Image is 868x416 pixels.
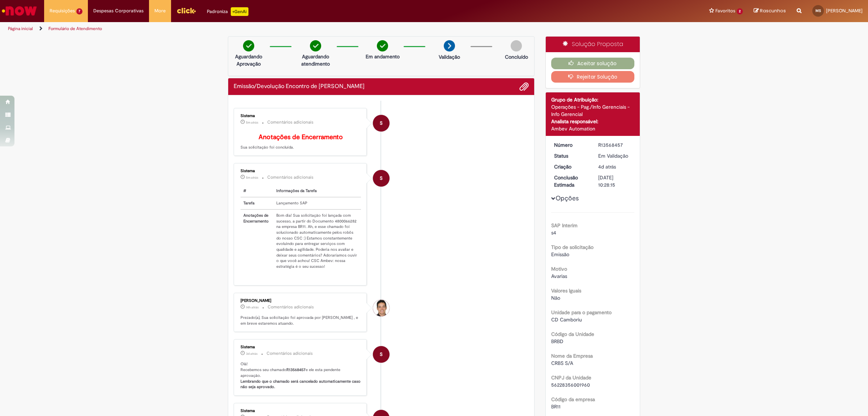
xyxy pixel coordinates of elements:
div: Grupo de Atribuição: [551,96,635,103]
div: Analista responsável: [551,118,635,125]
b: Unidade para o pagamento [551,309,612,316]
button: Adicionar anexos [519,82,529,91]
span: Não [551,295,560,301]
img: arrow-next.png [444,40,455,51]
span: 5m atrás [246,120,258,125]
time: 29/09/2025 09:52:48 [246,120,258,125]
h2: Emissão/Devolução Encontro de Contas Fornecedor Histórico de tíquete [234,83,365,90]
div: Sistema [241,345,361,349]
p: Aguardando Aprovação [231,53,266,67]
p: Olá! Recebemos seu chamado e ele esta pendente aprovação. [241,361,361,390]
span: More [154,7,166,14]
div: System [373,115,390,132]
td: Bom dia! Sua solicitação foi lançada com sucesso, a partir do Documento 4800066282 na empresa BR1... [273,209,361,273]
div: Em Validação [598,152,632,159]
ul: Trilhas de página [5,22,573,36]
p: Concluído [505,53,528,61]
button: Aceitar solução [551,58,635,69]
b: Nome da Empresa [551,353,593,359]
time: 26/09/2025 15:31:55 [246,351,258,356]
div: 25/09/2025 18:01:40 [598,163,632,170]
img: check-circle-green.png [310,40,321,51]
div: Ambev Automation [551,125,635,132]
small: Comentários adicionais [267,174,314,180]
time: 25/09/2025 18:01:40 [598,163,616,170]
b: Código da Unidade [551,331,594,337]
span: s4 [551,229,556,236]
div: [DATE] 10:28:15 [598,174,632,188]
th: Informações da Tarefa [273,185,361,197]
div: System [373,170,390,187]
th: Tarefa [241,197,273,209]
small: Comentários adicionais [267,350,313,357]
span: Requisições [50,7,75,14]
span: 2 [737,8,743,14]
span: 5m atrás [246,175,258,180]
b: CNPJ da Unidade [551,374,591,381]
th: Anotações de Encerramento [241,209,273,273]
dt: Número [549,141,593,149]
span: S [380,115,383,132]
a: Página inicial [8,26,33,32]
span: S [380,170,383,187]
button: Rejeitar Solução [551,71,635,83]
span: BR11 [551,403,561,410]
div: [PERSON_NAME] [241,299,361,303]
b: SAP Interim [551,222,578,229]
div: Solução Proposta [546,37,640,52]
span: Emissão [551,251,569,258]
img: click_logo_yellow_360x200.png [176,5,196,16]
small: Comentários adicionais [268,304,314,310]
dt: Status [549,152,593,159]
span: 14h atrás [246,305,259,309]
span: 7 [76,8,82,14]
span: [PERSON_NAME] [826,8,863,14]
p: Validação [439,53,460,61]
div: Sistema [241,169,361,173]
b: Tipo de solicitação [551,244,593,250]
div: Padroniza [207,7,248,16]
dt: Conclusão Estimada [549,174,593,188]
span: Avarias [551,273,567,279]
img: check-circle-green.png [243,40,254,51]
span: CRBS S/A [551,360,573,366]
span: Favoritos [715,7,735,14]
b: Anotações de Encerramento [259,133,343,141]
span: 4d atrás [598,163,616,170]
div: Operações - Pag./Info Gerenciais - Info Gerencial [551,103,635,118]
p: Aguardando atendimento [298,53,333,67]
div: Sistema [241,114,361,118]
b: Valores Iguais [551,287,581,294]
th: # [241,185,273,197]
p: +GenAi [231,7,248,16]
img: img-circle-grey.png [511,40,522,51]
time: 29/09/2025 09:52:46 [246,175,258,180]
img: check-circle-green.png [377,40,388,51]
b: Motivo [551,266,567,272]
a: Rascunhos [754,8,786,14]
span: BRBD [551,338,563,345]
span: 56228356001960 [551,382,590,388]
dt: Criação [549,163,593,170]
span: Despesas Corporativas [93,7,144,14]
b: R13568457 [286,367,306,373]
span: Rascunhos [760,7,786,14]
img: ServiceNow [1,4,38,18]
b: Lembrando que o chamado será cancelado automaticamente caso não seja aprovado. [241,379,362,390]
div: System [373,346,390,363]
time: 28/09/2025 19:30:43 [246,305,259,309]
div: Rafael Pamplona Da Silva Santos [373,300,390,316]
div: R13568457 [598,141,632,149]
span: 3d atrás [246,351,258,356]
span: MS [816,8,821,13]
span: S [380,346,383,363]
a: Formulário de Atendimento [48,26,102,32]
small: Comentários adicionais [267,119,314,125]
p: Sua solicitação foi concluída. [241,134,361,150]
div: Sistema [241,409,361,413]
td: Lançamento SAP [273,197,361,209]
p: Em andamento [366,53,400,60]
span: CD Camboriu [551,316,582,323]
p: Prezado(a), Sua solicitação foi aprovada por [PERSON_NAME] , e em breve estaremos atuando. [241,315,361,326]
b: Código da empresa [551,396,595,403]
